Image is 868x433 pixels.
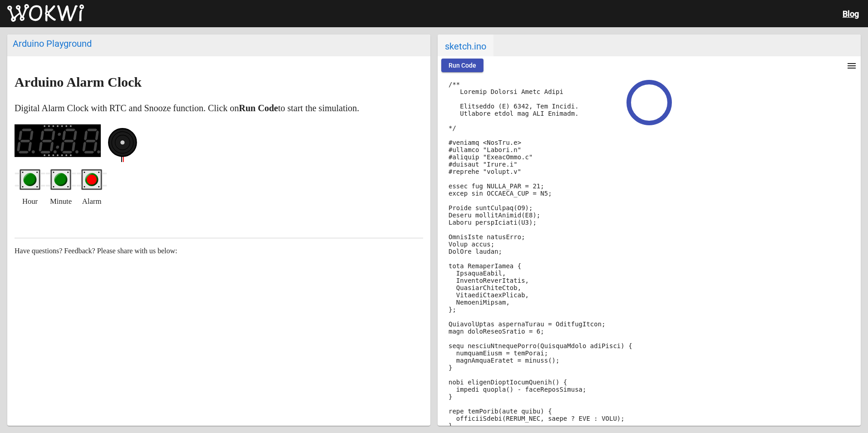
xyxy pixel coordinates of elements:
[239,103,278,113] strong: Run Code
[82,194,102,209] small: Alarm
[449,62,476,69] span: Run Code
[441,59,483,72] button: Run Code
[843,9,859,19] a: Blog
[22,194,38,209] small: Hour
[15,75,423,89] h1: Arduino Alarm Clock
[15,247,178,255] span: Have questions? Feedback? Please share with us below:
[15,101,423,115] p: Digital Alarm Clock with RTC and Snooze function. Click on to start the simulation.
[7,4,84,22] img: Wokwi
[50,194,72,209] small: Minute
[438,34,493,56] span: sketch.ino
[13,38,425,49] div: Arduino Playground
[846,60,857,71] mat-icon: menu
